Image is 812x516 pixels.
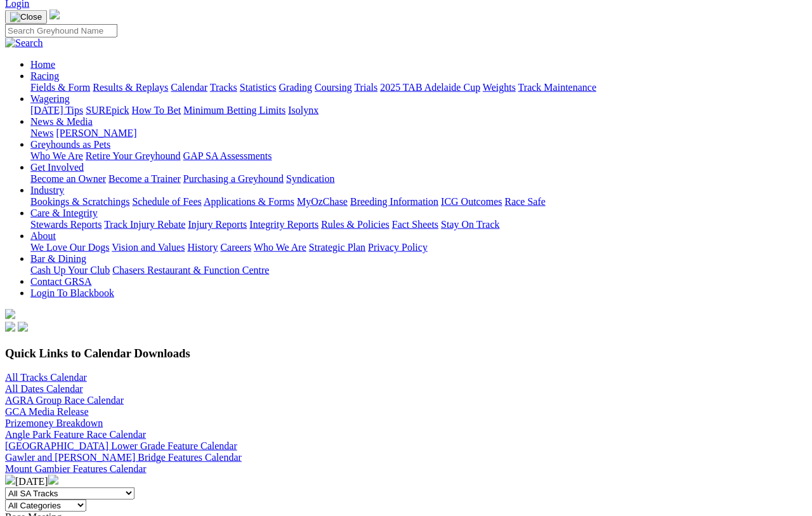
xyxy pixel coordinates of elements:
a: Chasers Restaurant & Function Centre [112,265,269,275]
a: MyOzChase [297,196,348,207]
a: News & Media [30,116,93,127]
a: Minimum Betting Limits [183,105,285,116]
a: Grading [279,82,312,93]
a: How To Bet [132,105,181,116]
div: Wagering [30,105,807,116]
a: SUREpick [86,105,129,116]
a: Isolynx [288,105,318,116]
a: Contact GRSA [30,276,91,287]
a: Rules & Policies [321,219,390,230]
a: History [187,242,218,253]
div: [DATE] [5,475,807,487]
div: About [30,242,807,253]
a: Fact Sheets [392,219,438,230]
a: Greyhounds as Pets [30,139,110,150]
a: Who We Are [254,242,306,253]
a: Mount Gambier Features Calendar [5,463,147,474]
a: Care & Integrity [30,208,98,218]
a: AGRA Group Race Calendar [5,395,124,406]
a: [PERSON_NAME] [56,128,136,138]
a: Tracks [210,82,237,93]
img: twitter.svg [18,322,28,332]
a: [GEOGRAPHIC_DATA] Lower Grade Feature Calendar [5,440,237,451]
a: Cash Up Your Club [30,265,110,275]
div: Bar & Dining [30,265,807,276]
img: chevron-left-pager-white.svg [5,475,15,485]
a: Home [30,59,55,70]
a: Integrity Reports [249,219,318,230]
a: Who We Are [30,150,83,161]
a: Angle Park Feature Race Calendar [5,429,146,440]
div: Greyhounds as Pets [30,150,807,162]
a: Racing [30,70,59,81]
img: logo-grsa-white.png [5,309,15,319]
a: Trials [354,82,377,93]
input: Search [5,24,117,37]
a: Bookings & Scratchings [30,196,129,207]
a: Strategic Plan [309,242,365,253]
a: Become a Trainer [108,173,181,184]
a: Retire Your Greyhound [86,150,181,161]
a: Industry [30,185,64,195]
a: Syndication [286,173,334,184]
div: Care & Integrity [30,219,807,230]
a: Wagering [30,93,70,104]
a: All Dates Calendar [5,383,83,394]
img: logo-grsa-white.png [49,10,60,20]
a: Get Involved [30,162,84,173]
a: News [30,128,53,138]
a: Track Maintenance [518,82,596,93]
div: News & Media [30,128,807,139]
a: Become an Owner [30,173,106,184]
div: Industry [30,196,807,208]
a: Breeding Information [350,196,438,207]
a: All Tracks Calendar [5,372,87,383]
a: About [30,230,56,241]
a: Privacy Policy [368,242,428,253]
a: Coursing [315,82,352,93]
a: Results & Replays [93,82,168,93]
button: Toggle navigation [5,10,47,24]
div: Get Involved [30,173,807,185]
a: Injury Reports [188,219,247,230]
a: ICG Outcomes [441,196,502,207]
a: Vision and Values [112,242,185,253]
img: Close [10,12,42,22]
div: Racing [30,82,807,93]
a: Statistics [240,82,277,93]
a: Careers [220,242,251,253]
a: Track Injury Rebate [104,219,185,230]
a: We Love Our Dogs [30,242,109,253]
img: Search [5,37,43,49]
a: Gawler and [PERSON_NAME] Bridge Features Calendar [5,452,242,463]
a: Bar & Dining [30,253,86,264]
a: GAP SA Assessments [183,150,272,161]
a: Schedule of Fees [132,196,201,207]
a: Race Safe [504,196,545,207]
a: Login To Blackbook [30,288,114,298]
a: Stay On Track [441,219,499,230]
a: Calendar [171,82,207,93]
img: facebook.svg [5,322,15,332]
a: Weights [483,82,516,93]
h3: Quick Links to Calendar Downloads [5,347,807,361]
a: 2025 TAB Adelaide Cup [380,82,480,93]
a: [DATE] Tips [30,105,83,116]
a: Stewards Reports [30,219,101,230]
a: GCA Media Release [5,406,89,417]
a: Purchasing a Greyhound [183,173,284,184]
a: Applications & Forms [204,196,294,207]
a: Prizemoney Breakdown [5,418,103,428]
img: chevron-right-pager-white.svg [48,475,58,485]
a: Fields & Form [30,82,90,93]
